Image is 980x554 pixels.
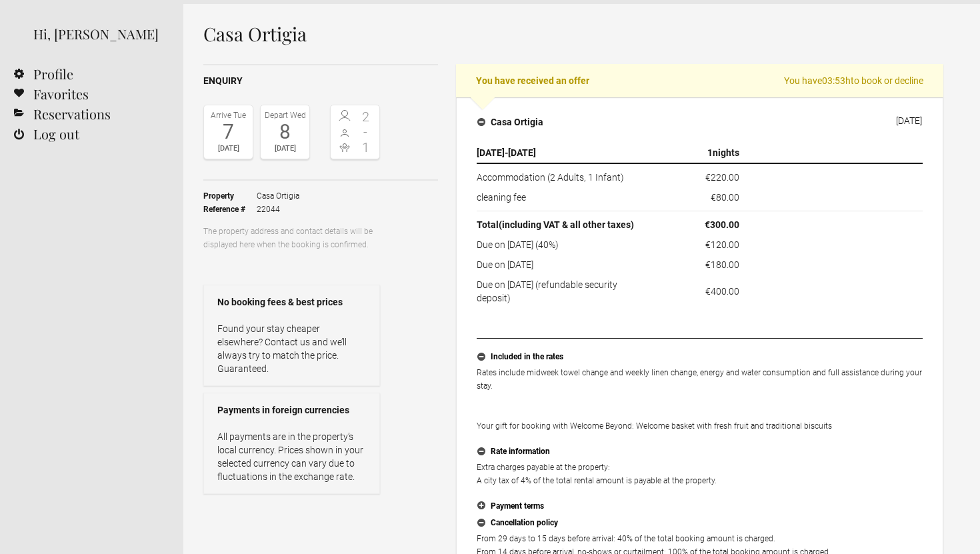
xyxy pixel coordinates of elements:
[477,349,923,366] button: Included in the rates
[203,74,438,88] h2: Enquiry
[705,239,739,250] flynt-currency: €120.00
[477,366,923,433] p: Rates include midweek towel change and weekly linen change, energy and water consumption and full...
[711,192,739,203] flynt-currency: €80.00
[477,143,655,163] th: -
[355,141,377,154] span: 1
[217,403,366,417] strong: Payments in foreign currencies
[33,24,163,44] div: Hi, [PERSON_NAME]
[264,142,306,155] div: [DATE]
[355,110,377,123] span: 2
[264,109,306,122] div: Depart Wed
[705,219,739,230] flynt-currency: €300.00
[477,515,923,532] button: Cancellation policy
[264,122,306,142] div: 8
[784,74,923,87] span: You have to book or decline
[203,189,257,203] strong: Property
[477,498,923,515] button: Payment terms
[207,142,249,155] div: [DATE]
[477,461,923,487] p: Extra charges payable at the property: A city tax of 4% of the total rental amount is payable at ...
[499,219,634,230] span: (including VAT & all other taxes)
[217,430,366,483] p: All payments are in the property’s local currency. Prices shown in your selected currency can var...
[477,115,543,129] h4: Casa Ortigia
[456,64,943,97] h2: You have received an offer
[203,225,380,251] p: The property address and contact details will be displayed here when the booking is confirmed.
[477,163,655,187] td: Accommodation (2 Adults, 1 Infant)
[896,115,922,126] div: [DATE]
[707,147,713,158] span: 1
[477,147,505,158] span: [DATE]
[203,203,257,216] strong: Reference #
[477,275,655,305] td: Due on [DATE] (refundable security deposit)
[477,187,655,211] td: cleaning fee
[257,203,299,216] span: 22044
[477,235,655,255] td: Due on [DATE] (40%)
[355,125,377,139] span: -
[477,211,655,235] th: Total
[203,24,943,44] h1: Casa Ortigia
[705,172,739,183] flynt-currency: €220.00
[467,108,933,136] button: Casa Ortigia [DATE]
[257,189,299,203] span: Casa Ortigia
[705,286,739,297] flynt-currency: €400.00
[508,147,536,158] span: [DATE]
[477,255,655,275] td: Due on [DATE]
[477,443,923,461] button: Rate information
[217,295,366,309] strong: No booking fees & best prices
[207,122,249,142] div: 7
[655,143,745,163] th: nights
[822,75,851,86] flynt-countdown: 03:53h
[217,322,366,375] p: Found your stay cheaper elsewhere? Contact us and we’ll always try to match the price. Guaranteed.
[207,109,249,122] div: Arrive Tue
[705,259,739,270] flynt-currency: €180.00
